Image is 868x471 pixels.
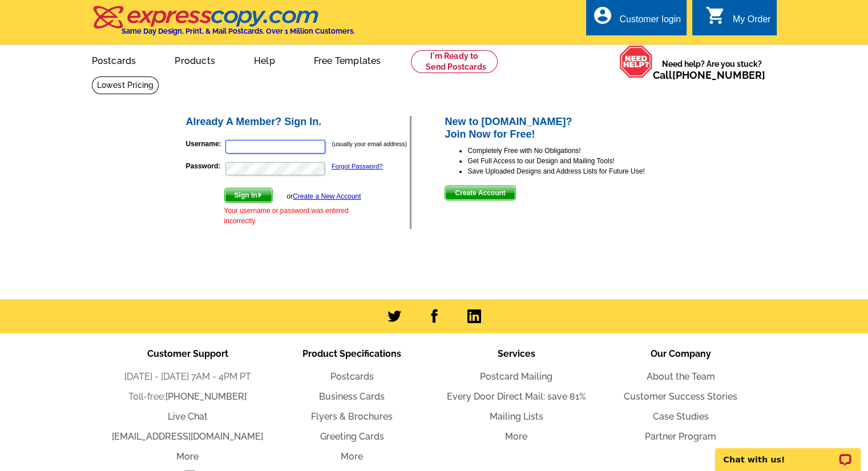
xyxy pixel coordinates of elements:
[645,431,716,442] a: Partner Program
[320,431,384,442] a: Greeting Cards
[186,139,224,149] label: Username:
[286,191,361,202] div: or
[92,14,355,35] a: Same Day Design, Print, & Mail Postcards. Over 1 Million Customers.
[311,411,393,422] a: Flyers & Brochures
[224,206,361,226] div: Your username or password was entered incorrectly.
[445,116,684,140] h2: New to [DOMAIN_NAME]? Join Now for Free!
[653,69,765,81] span: Call
[705,5,726,26] i: shopping_cart
[341,451,363,462] a: More
[651,348,711,359] span: Our Company
[447,391,586,402] a: Every Door Direct Mail: save 81%
[445,186,515,200] button: Create Account
[653,411,709,422] a: Case Studies
[672,69,765,81] a: [PHONE_NUMBER]
[147,348,228,359] span: Customer Support
[106,370,270,384] li: [DATE] - [DATE] 7AM - 4PM PT
[330,371,374,382] a: Postcards
[112,431,263,442] a: [EMAIL_ADDRESS][DOMAIN_NAME]
[186,116,410,128] h2: Already A Member? Sign In.
[122,27,355,35] h4: Same Day Design, Print, & Mail Postcards. Over 1 Million Customers.
[74,46,155,73] a: Postcards
[480,371,552,382] a: Postcard Mailing
[293,192,361,200] a: Create a New Account
[592,13,681,27] a: account_circle Customer login
[165,391,247,402] a: [PHONE_NUMBER]
[653,58,771,81] span: Need help? Are you stuck?
[186,161,224,171] label: Password:
[332,140,407,147] small: (usually your email address)
[296,46,399,73] a: Free Templates
[467,156,684,166] li: Get Full Access to our Design and Mailing Tools!
[224,188,273,203] button: Sign In
[319,391,385,402] a: Business Cards
[498,348,535,359] span: Services
[236,46,293,73] a: Help
[332,163,382,170] a: Forgot Password?
[708,435,868,471] iframe: LiveChat chat widget
[705,13,771,27] a: shopping_cart My Order
[156,46,233,73] a: Products
[733,14,771,30] div: My Order
[619,14,681,30] div: Customer login
[106,390,270,404] li: Toll-free:
[176,451,199,462] a: More
[445,186,515,200] span: Create Account
[647,371,715,382] a: About the Team
[592,5,612,26] i: account_circle
[624,391,737,402] a: Customer Success Stories
[257,192,263,198] img: button-next-arrow-white.png
[490,411,543,422] a: Mailing Lists
[619,45,653,78] img: help
[225,188,272,202] span: Sign In
[168,411,208,422] a: Live Chat
[467,146,684,156] li: Completely Free with No Obligations!
[467,166,684,176] li: Save Uploaded Designs and Address Lists for Future Use!
[505,431,527,442] a: More
[302,348,401,359] span: Product Specifications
